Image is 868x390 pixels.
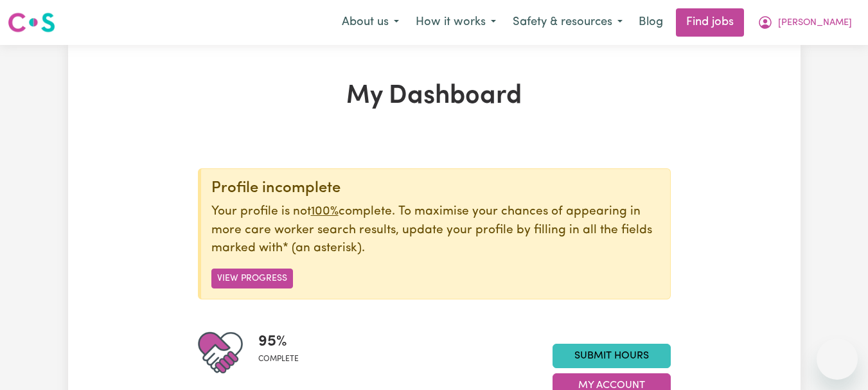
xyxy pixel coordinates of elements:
[258,330,299,353] span: 95 %
[8,11,55,34] img: Careseekers logo
[211,179,660,198] div: Profile incomplete
[778,16,852,30] span: [PERSON_NAME]
[407,9,504,36] button: How it works
[553,344,671,368] a: Submit Hours
[311,206,339,218] u: 100%
[211,203,660,258] p: Your profile is not complete. To maximise your chances of appearing in more care worker search re...
[258,330,309,375] div: Profile completeness: 95%
[283,242,362,254] span: an asterisk
[211,269,293,288] button: View Progress
[749,9,860,36] button: My Account
[198,81,671,112] h1: My Dashboard
[817,339,858,380] iframe: Button to launch messaging window
[258,353,299,365] span: complete
[631,8,671,37] a: Blog
[676,8,744,37] a: Find jobs
[333,9,407,36] button: About us
[504,9,631,36] button: Safety & resources
[8,8,55,37] a: Careseekers logo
